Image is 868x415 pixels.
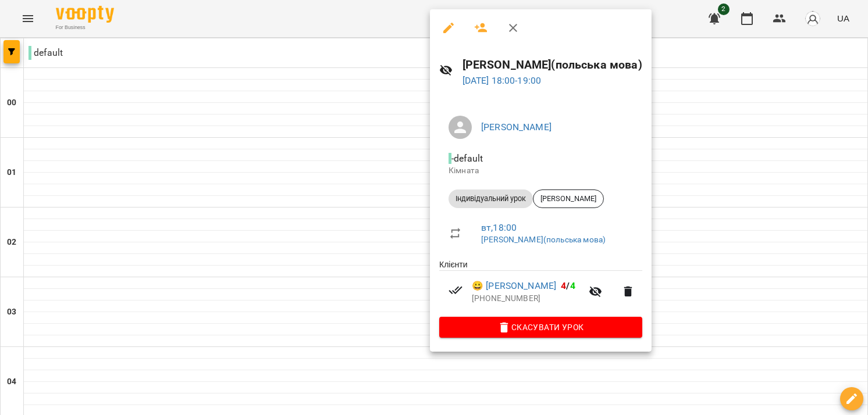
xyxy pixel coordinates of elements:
span: 4 [570,280,575,291]
button: Скасувати Урок [439,317,642,338]
span: Скасувати Урок [449,320,633,334]
a: [PERSON_NAME] [481,121,552,133]
p: Кімната [449,165,633,177]
span: Індивідуальний урок [449,194,533,204]
a: [PERSON_NAME](польська мова) [481,235,606,244]
a: вт , 18:00 [481,222,517,233]
a: 😀 [PERSON_NAME] [472,279,556,293]
p: [PHONE_NUMBER] [472,293,582,305]
h6: [PERSON_NAME](польська мова) [463,56,642,74]
span: 4 [561,280,566,291]
b: / [561,280,575,291]
ul: Клієнти [439,259,642,317]
span: [PERSON_NAME] [533,194,603,204]
div: [PERSON_NAME] [533,189,604,208]
svg: Візит сплачено [449,283,463,297]
span: - default [449,153,485,164]
a: [DATE] 18:00-19:00 [463,75,542,86]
